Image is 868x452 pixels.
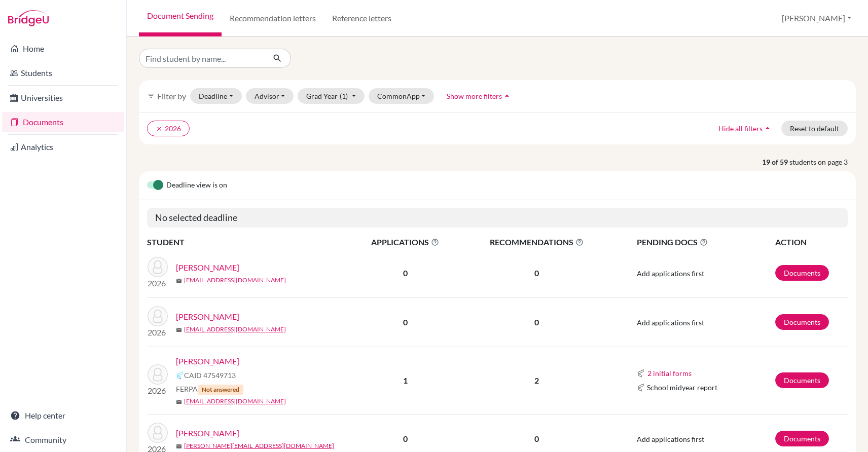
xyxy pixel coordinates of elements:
[298,88,365,104] button: Grad Year(1)
[148,257,168,277] img: Patel, Dev
[637,435,704,443] span: Add applications first
[763,123,773,133] i: arrow_drop_up
[403,268,408,278] b: 0
[2,39,124,59] a: Home
[403,434,408,443] b: 0
[176,311,239,323] a: [PERSON_NAME]
[461,374,612,387] p: 2
[147,236,350,249] th: STUDENT
[176,371,184,380] img: Common App logo
[710,121,781,136] button: Hide all filtersarrow_drop_up
[156,125,163,132] i: clear
[176,399,182,405] span: mail
[184,441,334,450] a: [PERSON_NAME][EMAIL_ADDRESS][DOMAIN_NAME]
[2,137,124,157] a: Analytics
[148,306,168,326] img: Perdon, Maximilien
[184,370,236,381] span: CAID 47549713
[176,443,182,449] span: mail
[2,430,124,450] a: Community
[775,265,829,281] a: Documents
[637,369,645,378] img: Common App logo
[775,314,829,330] a: Documents
[461,433,612,445] p: 0
[166,179,227,192] span: Deadline view is on
[190,88,242,104] button: Deadline
[139,49,265,68] input: Find student by name...
[502,91,512,101] i: arrow_drop_up
[147,92,155,100] i: filter_list
[781,121,848,136] button: Reset to default
[184,397,286,406] a: [EMAIL_ADDRESS][DOMAIN_NAME]
[184,325,286,334] a: [EMAIL_ADDRESS][DOMAIN_NAME]
[148,277,168,289] p: 2026
[176,384,243,395] span: FERPA
[438,88,521,104] button: Show more filtersarrow_drop_up
[762,157,789,167] strong: 19 of 59
[176,427,239,439] a: [PERSON_NAME]
[461,316,612,328] p: 0
[637,236,774,248] span: PENDING DOCS
[2,112,124,132] a: Documents
[176,261,239,274] a: [PERSON_NAME]
[403,375,408,385] b: 1
[147,121,190,136] button: clear2026
[184,276,286,285] a: [EMAIL_ADDRESS][DOMAIN_NAME]
[461,236,612,248] span: RECOMMENDATIONS
[637,384,645,392] img: Common App logo
[198,385,243,395] span: Not answered
[647,382,717,393] span: School midyear report
[647,367,692,379] button: 2 initial forms
[461,267,612,279] p: 0
[2,88,124,108] a: Universities
[777,9,856,28] button: [PERSON_NAME]
[148,385,168,397] p: 2026
[2,405,124,426] a: Help center
[148,326,168,338] p: 2026
[176,355,239,367] a: [PERSON_NAME]
[157,91,186,101] span: Filter by
[637,318,704,327] span: Add applications first
[775,431,829,446] a: Documents
[2,63,124,83] a: Students
[246,88,294,104] button: Advisor
[148,423,168,443] img: Poole, Rufus
[8,10,49,26] img: Bridge-U
[789,157,856,167] span: students on page 3
[403,317,408,327] b: 0
[775,236,848,249] th: ACTION
[775,372,829,388] a: Documents
[147,208,848,228] h5: No selected deadline
[148,364,168,385] img: Poddar, Shlok
[369,88,435,104] button: CommonApp
[176,278,182,284] span: mail
[340,92,348,100] span: (1)
[718,124,763,133] span: Hide all filters
[447,92,502,100] span: Show more filters
[176,327,182,333] span: mail
[637,269,704,278] span: Add applications first
[350,236,460,248] span: APPLICATIONS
